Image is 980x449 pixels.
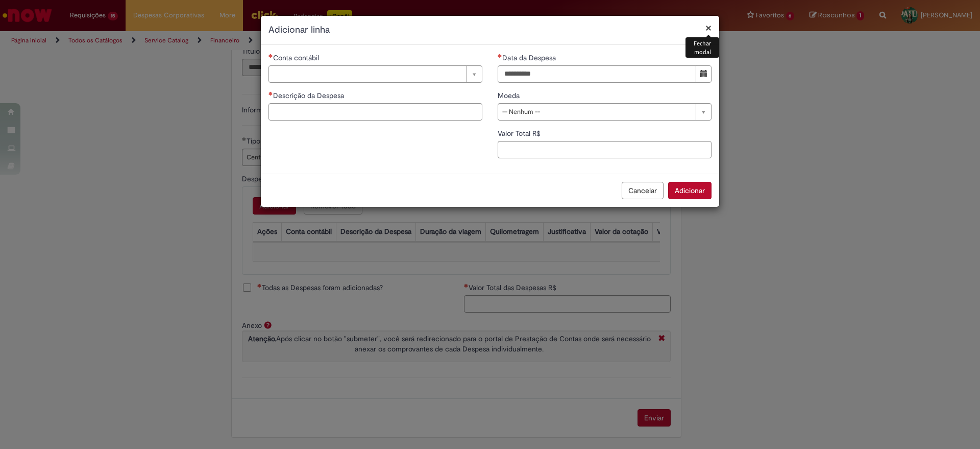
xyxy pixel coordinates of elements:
span: Necessários [268,91,273,96]
button: Mostrar calendário para Data da Despesa [696,65,712,83]
div: Fechar modal [685,37,719,58]
span: Necessários [268,54,273,58]
input: Data da Despesa [498,65,696,83]
span: Necessários - Conta contábil [273,53,321,62]
span: Necessários [498,54,502,58]
button: Adicionar [668,182,712,199]
input: Descrição da Despesa [268,103,482,121]
button: Cancelar [622,182,664,199]
h2: Adicionar linha [268,23,712,37]
a: Limpar campo Conta contábil [268,65,482,83]
span: Moeda [498,91,522,100]
span: Data da Despesa [502,53,558,62]
span: Valor Total R$ [498,129,543,138]
span: -- Nenhum -- [502,104,691,120]
input: Valor Total R$ [498,141,712,158]
span: Descrição da Despesa [273,91,346,100]
button: Fechar modal [705,22,712,33]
